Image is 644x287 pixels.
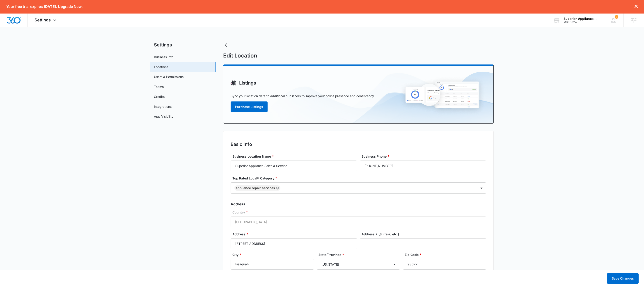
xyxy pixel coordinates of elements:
[154,104,172,109] a: Integrations
[154,55,173,59] a: Business Info
[154,74,183,79] a: Users & Permissions
[6,5,83,9] p: Your free trial expires [DATE]. Upgrade Now.
[232,232,359,236] label: Address
[239,80,256,86] h3: Listings
[615,15,618,19] div: notifications count
[28,14,64,27] div: Settings
[232,176,488,181] label: Top Rated Local® Category
[405,252,488,257] label: Zip Code
[154,64,168,69] a: Locations
[635,5,638,9] button: dismiss this dialog
[223,41,230,49] button: Back
[232,154,359,159] label: Business Location Name
[603,14,623,27] div: notifications count
[150,41,216,48] h2: Settings
[607,273,639,284] button: Save Changes
[231,101,268,112] button: Purchase Listings
[362,154,488,159] label: Business Phone
[319,252,402,257] label: State/Province
[231,201,486,207] h3: Address
[232,210,488,215] label: Country
[615,15,618,19] span: 3
[154,94,165,99] a: Credits
[231,94,375,98] p: Sync your location data to additional publishers to improve your online presence and consistency.
[564,17,596,21] div: account name
[236,186,275,190] div: Appliance Repair Services
[232,252,316,257] label: City
[231,141,486,148] h2: Basic Info
[223,52,257,59] h1: Edit Location
[275,186,279,190] div: Remove Appliance Repair Services
[154,114,173,119] a: App Visibility
[362,232,488,236] label: Address 2 (Suite #, etc.)
[154,84,164,89] a: Teams
[564,21,596,24] div: account id
[34,18,51,22] span: Settings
